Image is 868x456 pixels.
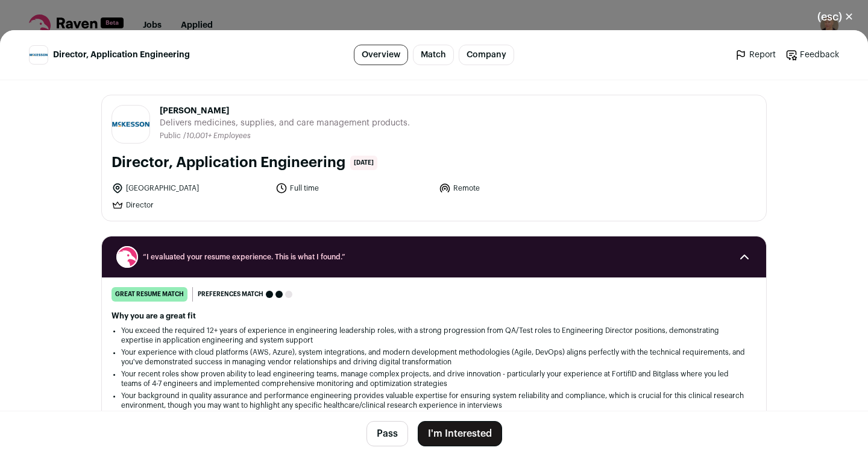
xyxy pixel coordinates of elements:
li: Director [112,199,268,211]
button: Close modal [803,4,868,30]
li: Remote [439,182,596,194]
button: Pass [366,421,408,446]
li: Your background in quality assurance and performance engineering provides valuable expertise for ... [121,391,747,410]
span: [PERSON_NAME] [160,105,410,117]
a: Feedback [785,49,839,61]
li: Your experience with cloud platforms (AWS, Azure), system integrations, and modern development me... [121,347,747,367]
img: ca89ed1ca101e99b5a8f3d5ad407f017fc4c6bd18a20fb90cafad476df440d6c.jpg [30,54,48,56]
span: [DATE] [350,156,377,170]
li: Your recent roles show proven ability to lead engineering teams, manage complex projects, and dri... [121,369,747,388]
span: 10,001+ Employees [186,132,251,139]
li: Full time [275,182,432,194]
a: Match [413,45,454,65]
li: You exceed the required 12+ years of experience in engineering leadership roles, with a strong pr... [121,326,747,345]
li: / [183,131,251,141]
span: Delivers medicines, supplies, and care management products. [160,117,410,129]
h2: Why you are a great fit [112,311,756,321]
a: Company [459,45,514,65]
button: I'm Interested [418,421,502,446]
span: Preferences match [198,288,263,300]
a: Overview [354,45,408,65]
span: “I evaluated your resume experience. This is what I found.” [143,252,725,262]
li: [GEOGRAPHIC_DATA] [112,182,268,194]
div: great resume match [112,287,187,302]
a: Report [735,49,776,61]
img: ca89ed1ca101e99b5a8f3d5ad407f017fc4c6bd18a20fb90cafad476df440d6c.jpg [112,122,149,127]
span: Director, Application Engineering [53,49,190,61]
h1: Director, Application Engineering [112,153,345,173]
li: Public [160,131,183,141]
